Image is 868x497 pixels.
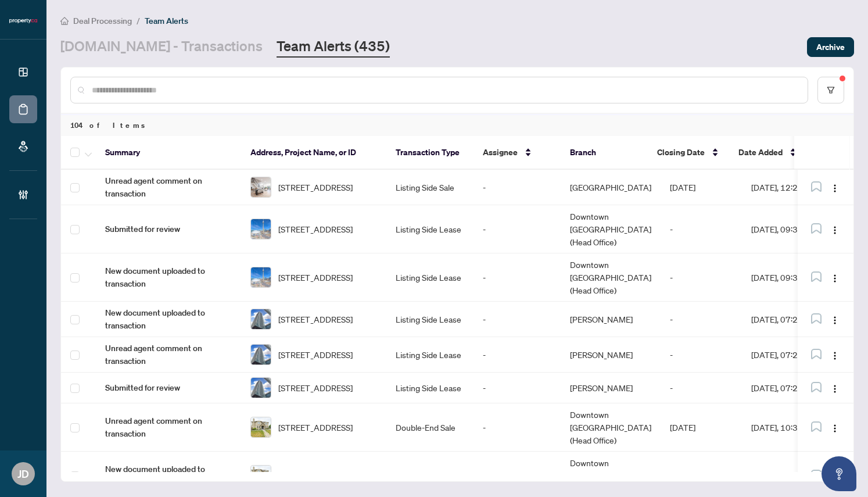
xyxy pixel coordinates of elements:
span: Date Added [738,146,783,159]
button: Logo [826,418,844,437]
th: Summary [96,136,241,170]
td: - [474,373,561,403]
span: New document uploaded to transaction [105,306,232,332]
span: [STREET_ADDRESS] [278,271,353,284]
span: Closing Date [657,146,705,159]
td: - [661,337,742,373]
img: Logo [830,274,840,283]
td: Listing Side Lease [386,253,474,302]
button: Open asap [822,456,856,491]
td: - [474,170,561,205]
span: [STREET_ADDRESS] [278,421,353,434]
td: - [474,337,561,373]
img: thumbnail-img [251,219,271,239]
a: Team Alerts (435) [277,37,390,58]
td: - [661,253,742,302]
th: Branch [561,136,648,170]
button: Logo [826,220,844,238]
div: 104 of Items [61,114,853,136]
img: Logo [830,384,840,394]
td: [DATE] [661,170,742,205]
img: Logo [830,184,840,193]
img: thumbnail-img [251,309,271,329]
span: New document uploaded to transaction [105,463,232,488]
td: Downtown [GEOGRAPHIC_DATA] (Head Office) [561,253,661,302]
img: thumbnail-img [251,378,271,398]
td: Downtown [GEOGRAPHIC_DATA] (Head Office) [561,205,661,253]
td: Listing Side Lease [386,302,474,337]
td: - [661,373,742,403]
span: [STREET_ADDRESS] [278,223,353,235]
img: thumbnail-img [251,177,271,197]
img: Logo [830,424,840,433]
img: Logo [830,316,840,325]
span: [STREET_ADDRESS] [278,313,353,326]
button: Logo [826,268,844,287]
td: [DATE], 09:39pm [742,205,847,253]
span: Archive [816,38,845,56]
td: Listing Side Lease [386,373,474,403]
span: [STREET_ADDRESS] [278,348,353,361]
td: Downtown [GEOGRAPHIC_DATA] (Head Office) [561,403,661,452]
td: [DATE], 07:29pm [742,302,847,337]
button: Logo [826,178,844,196]
span: Submitted for review [105,223,232,235]
td: [PERSON_NAME] [561,337,661,373]
td: Listing Side Sale [386,170,474,205]
td: - [474,253,561,302]
td: Listing Side Lease [386,205,474,253]
span: Team Alerts [145,16,188,26]
td: - [474,403,561,452]
span: New document uploaded to transaction [105,264,232,290]
img: thumbnail-img [251,267,271,287]
td: [DATE] [661,403,742,452]
td: [DATE], 10:39am [742,403,847,452]
span: Unread agent comment on transaction [105,342,232,367]
button: filter [817,77,844,103]
span: Deal Processing [73,16,132,26]
span: JD [17,466,29,482]
button: Logo [826,345,844,364]
th: Date Added [729,136,834,170]
button: Archive [807,37,854,57]
span: Unread agent comment on transaction [105,174,232,200]
td: [DATE], 07:29pm [742,373,847,403]
img: logo [9,17,37,24]
td: [GEOGRAPHIC_DATA] [561,170,661,205]
th: Assignee [474,136,561,170]
td: - [661,205,742,253]
td: - [661,302,742,337]
img: thumbnail-img [251,345,271,364]
span: [STREET_ADDRESS] [278,469,353,482]
button: Logo [826,378,844,397]
span: Unread agent comment on transaction [105,414,232,440]
th: Transaction Type [386,136,474,170]
td: [DATE], 12:29pm [742,170,847,205]
td: Double-End Sale [386,403,474,452]
a: [DOMAIN_NAME] - Transactions [60,37,263,58]
th: Closing Date [648,136,729,170]
td: [PERSON_NAME] [561,373,661,403]
img: Logo [830,351,840,360]
td: [DATE], 07:29pm [742,337,847,373]
img: Logo [830,226,840,235]
img: thumbnail-img [251,466,271,485]
li: / [137,14,140,27]
img: thumbnail-img [251,417,271,437]
span: [STREET_ADDRESS] [278,381,353,394]
th: Address, Project Name, or ID [241,136,386,170]
td: [DATE], 09:39pm [742,253,847,302]
td: [PERSON_NAME] [561,302,661,337]
td: Listing Side Lease [386,337,474,373]
td: - [474,205,561,253]
span: Assignee [483,146,518,159]
span: home [60,17,69,25]
span: Submitted for review [105,381,232,394]
td: - [474,302,561,337]
span: filter [827,86,835,94]
span: [STREET_ADDRESS] [278,181,353,194]
button: Logo [826,310,844,328]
